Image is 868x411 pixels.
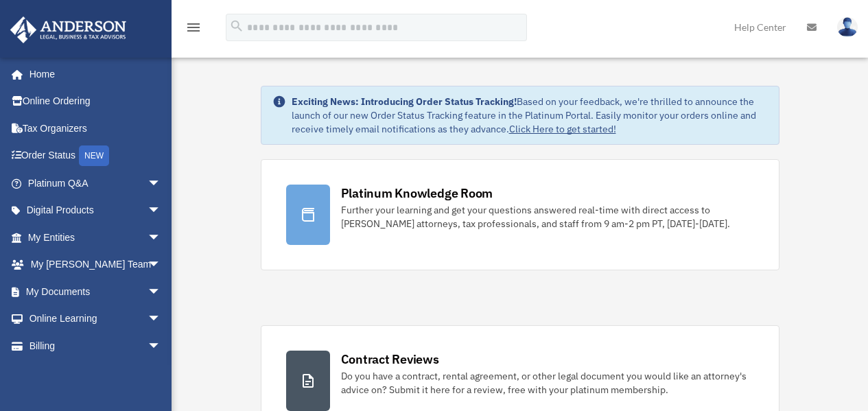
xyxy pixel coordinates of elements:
span: arrow_drop_down [148,251,175,279]
div: Based on your feedback, we're thrilled to announce the launch of our new Order Status Tracking fe... [292,95,768,136]
a: Online Ordering [10,88,182,115]
a: Tax Organizers [10,115,182,142]
img: User Pic [837,17,858,37]
a: Click Here to get started! [509,123,616,135]
i: menu [185,19,202,36]
div: Platinum Knowledge Room [341,185,493,202]
strong: Exciting News: Introducing Order Status Tracking! [292,95,517,108]
div: NEW [79,145,109,166]
a: Events Calendar [10,360,182,387]
span: arrow_drop_down [148,169,175,198]
a: Billingarrow_drop_down [10,332,182,360]
span: arrow_drop_down [148,332,175,360]
div: Contract Reviews [341,351,439,368]
a: My Entitiesarrow_drop_down [10,224,182,251]
span: arrow_drop_down [148,197,175,225]
a: Order StatusNEW [10,142,182,170]
div: Further your learning and get your questions answered real-time with direct access to [PERSON_NAM... [341,203,754,231]
a: Home [10,60,175,88]
span: arrow_drop_down [148,224,175,252]
a: Digital Productsarrow_drop_down [10,197,182,224]
i: search [229,19,244,34]
a: My [PERSON_NAME] Teamarrow_drop_down [10,251,182,279]
a: Platinum Q&Aarrow_drop_down [10,169,182,197]
div: Do you have a contract, rental agreement, or other legal document you would like an attorney's ad... [341,369,754,397]
span: arrow_drop_down [148,305,175,333]
a: Platinum Knowledge Room Further your learning and get your questions answered real-time with dire... [261,159,779,270]
a: menu [185,24,202,36]
span: arrow_drop_down [148,278,175,306]
a: My Documentsarrow_drop_down [10,278,182,305]
a: Online Learningarrow_drop_down [10,305,182,333]
img: Anderson Advisors Platinum Portal [6,16,130,43]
